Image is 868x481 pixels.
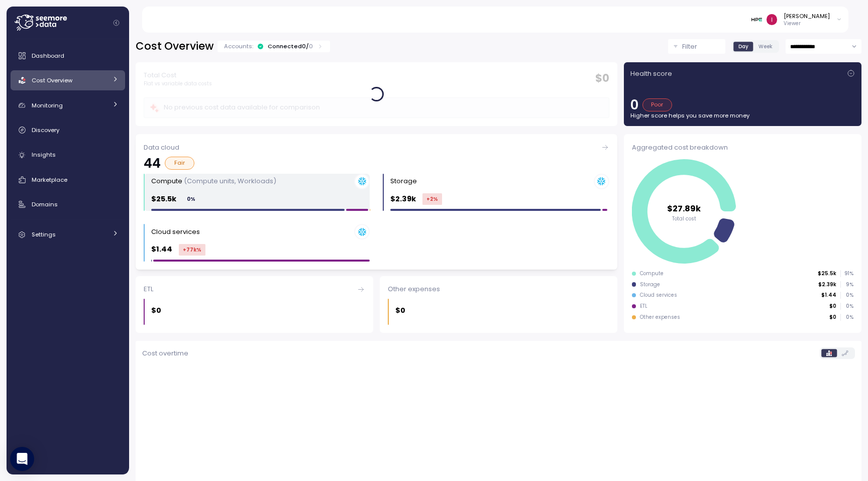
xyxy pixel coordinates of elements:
div: Compute [640,270,664,277]
div: Fair [165,157,194,170]
p: Health score [630,69,672,79]
p: 9 % [841,281,853,288]
div: ETL [640,303,647,310]
p: $0 [829,314,836,321]
p: 0 % [841,292,853,299]
span: Domains [32,200,58,208]
span: Settings [32,230,56,238]
p: $1.44 [151,244,172,255]
p: $0 [395,305,405,316]
a: ETL$0 [136,276,373,333]
div: Open Intercom Messenger [10,447,34,471]
img: 68775d04603bbb24c1223a5b.PNG [751,14,762,25]
a: Marketplace [11,170,125,190]
div: Storage [390,176,417,186]
a: Discovery [11,120,125,140]
div: Cloud services [640,292,677,299]
p: 0 [630,98,638,111]
p: $2.39k [390,193,416,205]
a: Monitoring [11,95,125,115]
p: $1.44 [821,292,836,299]
div: Storage [640,281,660,288]
div: Poor [642,98,672,111]
p: Filter [682,42,697,52]
div: 0 % [183,193,199,205]
p: $25.5k [818,270,836,277]
a: Cost Overview [11,70,125,90]
span: Discovery [32,126,59,134]
div: [PERSON_NAME] [784,12,830,20]
div: Data cloud [144,143,609,153]
div: Accounts:Connected0/0 [218,41,330,52]
p: 0 [309,42,313,50]
button: Collapse navigation [110,19,123,27]
div: Connected 0 / [268,42,313,50]
img: ACg8ocKLuhHFaZBJRg6H14Zm3JrTaqN1bnDy5ohLcNYWE-rfMITsOg=s96-c [767,14,777,25]
div: Aggregated cost breakdown [632,143,853,153]
p: 91 % [841,270,853,277]
p: 44 [144,157,161,170]
a: Settings [11,224,125,245]
p: Cost overtime [142,348,188,358]
div: Cloud services [151,227,200,237]
a: Insights [11,145,125,165]
span: Monitoring [32,101,63,109]
div: Compute [151,176,276,186]
p: $0 [151,305,161,316]
tspan: Total cost [672,215,696,221]
p: Higher score helps you save more money [630,111,855,119]
span: Dashboard [32,52,64,60]
span: Week [758,43,773,50]
button: Filter [668,39,725,54]
div: Other expenses [388,284,609,294]
a: Data cloud44FairCompute (Compute units, Workloads)$25.5k0%Storage $2.39k+2%Cloud services $1.44+77k% [136,134,617,270]
a: Dashboard [11,46,125,66]
p: $2.39k [818,281,836,288]
tspan: $27.89k [667,202,701,214]
div: Other expenses [640,314,680,321]
p: (Compute units, Workloads) [184,176,276,186]
span: Insights [32,151,56,159]
span: Marketplace [32,176,67,184]
p: $0 [829,303,836,310]
p: 0 % [841,303,853,310]
div: ETL [144,284,365,294]
a: Domains [11,194,125,214]
p: Accounts: [224,42,253,50]
div: +77k % [179,244,205,256]
p: Viewer [784,20,830,27]
p: $25.5k [151,193,176,205]
p: 0 % [841,314,853,321]
h2: Cost Overview [136,39,213,54]
span: Day [738,43,748,50]
span: Cost Overview [32,76,72,84]
div: +2 % [422,193,442,205]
